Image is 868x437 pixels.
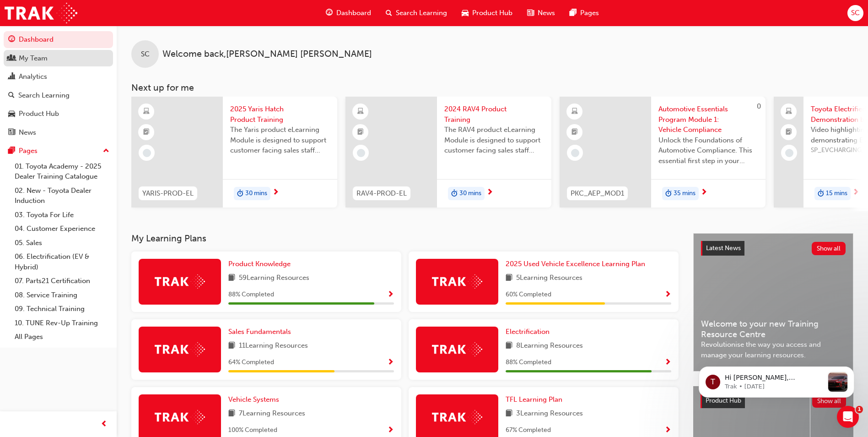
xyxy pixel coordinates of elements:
[8,36,15,44] span: guage-icon
[571,149,579,157] span: learningRecordVerb_NONE-icon
[11,302,113,316] a: 09. Technical Training
[336,8,371,18] span: Dashboard
[11,250,113,274] a: 06. Electrification (EV & Hybrid)
[786,106,792,118] span: laptop-icon
[387,291,394,299] span: Show Progress
[4,105,113,122] a: Product Hub
[571,188,624,199] span: PKC_AEP_MOD1
[228,394,283,405] a: Vehicle Systems
[580,8,599,18] span: Pages
[4,142,113,159] button: Pages
[19,53,48,64] div: My Team
[527,7,534,19] span: news-icon
[228,290,274,300] span: 88 % Completed
[506,425,551,436] span: 67 % Completed
[685,348,868,412] iframe: Intercom notifications message
[664,359,671,367] span: Show Progress
[228,259,294,269] a: Product Knowledge
[4,68,113,85] a: Analytics
[785,149,793,157] span: learningRecordVerb_NONE-icon
[155,410,205,424] img: Trak
[454,4,520,22] a: car-iconProduct Hub
[506,357,551,368] span: 88 % Completed
[8,129,15,137] span: news-icon
[852,189,859,197] span: next-icon
[520,4,562,22] a: news-iconNews
[11,316,113,330] a: 10. TUNE Rev-Up Training
[4,50,113,67] a: My Team
[664,289,671,300] button: Show Progress
[326,7,333,19] span: guage-icon
[693,233,853,371] a: Latest NewsShow allWelcome to your new Training Resource CentreRevolutionise the way you access a...
[357,149,365,157] span: learningRecordVerb_NONE-icon
[516,408,583,420] span: 3 Learning Resources
[571,126,578,138] span: booktick-icon
[357,126,364,138] span: booktick-icon
[506,290,551,300] span: 60 % Completed
[506,260,645,268] span: 2025 Used Vehicle Excellence Learning Plan
[141,49,150,60] span: SC
[571,106,578,118] span: learningResourceType_ELEARNING-icon
[8,110,15,118] span: car-icon
[5,3,77,23] a: Trak
[228,357,274,368] span: 64 % Completed
[4,124,113,141] a: News
[228,260,291,268] span: Product Knowledge
[18,90,70,101] div: Search Learning
[658,135,758,166] span: Unlock the Foundations of Automotive Compliance. This essential first step in your Automotive Ess...
[847,5,863,21] button: SC
[103,145,109,157] span: up-icon
[387,425,394,436] button: Show Progress
[19,127,36,138] div: News
[356,188,407,199] span: RAV4-PROD-EL
[11,330,113,344] a: All Pages
[506,340,512,352] span: book-icon
[664,425,671,436] button: Show Progress
[538,8,555,18] span: News
[444,125,544,156] span: The RAV4 product eLearning Module is designed to support customer facing sales staff with introdu...
[11,184,113,208] a: 02. New - Toyota Dealer Induction
[386,7,392,19] span: search-icon
[701,189,707,197] span: next-icon
[155,342,205,356] img: Trak
[674,188,695,199] span: 35 mins
[459,188,481,199] span: 30 mins
[228,395,279,404] span: Vehicle Systems
[396,8,447,18] span: Search Learning
[444,104,544,125] span: 2024 RAV4 Product Training
[8,92,15,100] span: search-icon
[812,242,846,255] button: Show all
[239,273,309,284] span: 59 Learning Resources
[378,4,454,22] a: search-iconSearch Learning
[516,273,582,284] span: 5 Learning Resources
[237,188,243,200] span: duration-icon
[562,4,606,22] a: pages-iconPages
[143,106,150,118] span: learningResourceType_ELEARNING-icon
[818,188,824,200] span: duration-icon
[462,7,469,19] span: car-icon
[387,426,394,435] span: Show Progress
[701,241,846,256] a: Latest NewsShow all
[230,125,330,156] span: The Yaris product eLearning Module is designed to support customer facing sales staff with introd...
[228,408,235,420] span: book-icon
[432,274,482,289] img: Trak
[19,71,47,82] div: Analytics
[11,274,113,288] a: 07. Parts21 Certification
[228,273,235,284] span: book-icon
[162,49,372,60] span: Welcome back , [PERSON_NAME] [PERSON_NAME]
[826,188,847,199] span: 15 mins
[155,274,205,289] img: Trak
[357,106,364,118] span: learningResourceType_ELEARNING-icon
[658,104,758,135] span: Automotive Essentials Program Module 1: Vehicle Compliance
[856,406,863,413] span: 1
[664,357,671,368] button: Show Progress
[701,339,846,360] span: Revolutionise the way you access and manage your learning resources.
[131,233,679,244] h3: My Learning Plans
[8,147,15,155] span: pages-icon
[143,149,151,157] span: learningRecordVerb_NONE-icon
[228,425,277,436] span: 100 % Completed
[506,408,512,420] span: book-icon
[664,426,671,435] span: Show Progress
